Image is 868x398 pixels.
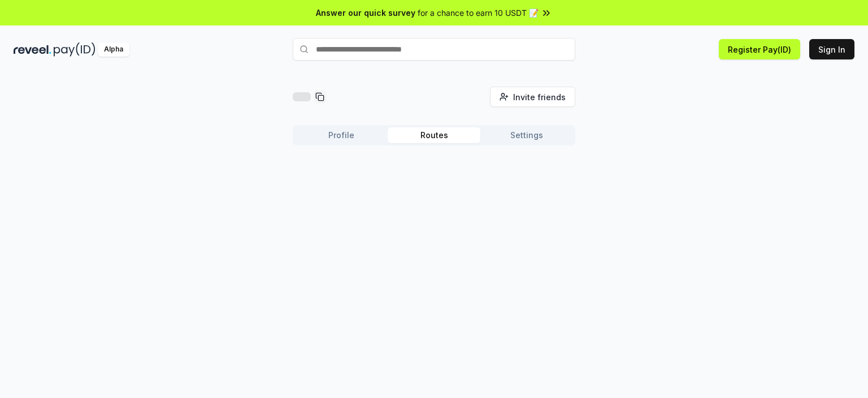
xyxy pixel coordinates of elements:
span: Answer our quick survey [316,7,415,19]
button: Routes [388,127,480,143]
button: Sign In [809,39,854,59]
div: Alpha [98,42,129,57]
button: Register Pay(ID) [719,39,800,59]
button: Settings [480,127,573,143]
span: Invite friends [513,91,566,103]
img: pay_id [54,42,96,57]
button: Profile [295,127,388,143]
button: Invite friends [490,87,575,107]
span: for a chance to earn 10 USDT 📝 [418,7,539,19]
img: reveel_dark [14,42,51,57]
